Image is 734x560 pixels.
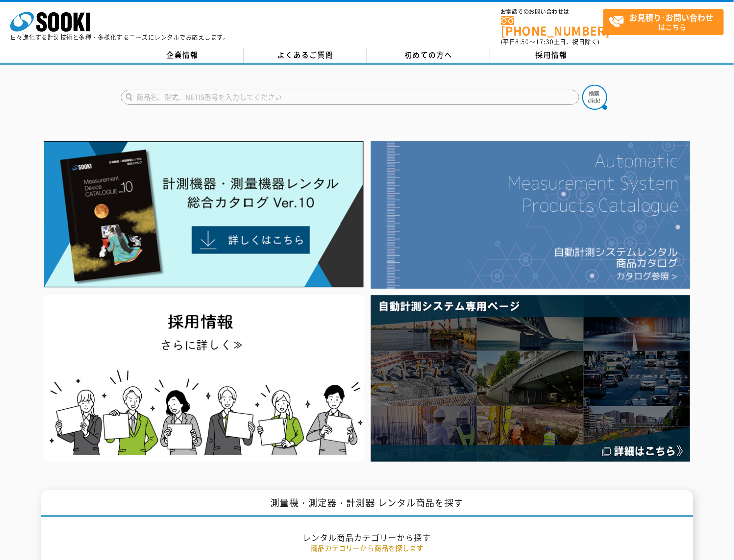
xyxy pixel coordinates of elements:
img: 自動計測システムカタログ [371,141,690,289]
span: 17:30 [536,37,554,46]
a: 初めての方へ [367,48,490,63]
strong: お見積り･お問い合わせ [630,11,714,23]
a: 企業情報 [121,48,244,63]
a: [PHONE_NUMBER] [501,16,603,36]
span: (平日 ～ 土日、祝日除く) [501,37,600,46]
img: 自動計測システム専用ページ [371,295,690,462]
a: お見積り･お問い合わせはこちら [603,9,724,35]
span: お電話でのお問い合わせは [501,9,603,15]
span: 初めての方へ [405,49,453,60]
h2: レンタル商品カテゴリーから探す [73,532,661,543]
a: よくあるご質問 [244,48,367,63]
img: btn_search.png [582,85,607,110]
span: はこちら [609,9,723,34]
p: 日々進化する計測技術と多種・多様化するニーズにレンタルでお応えします。 [10,34,230,40]
img: SOOKI recruit [44,295,364,462]
a: 採用情報 [490,48,613,63]
span: 8:50 [516,37,530,46]
p: 商品カテゴリーから商品を探します [73,543,661,553]
h1: 測量機・測定器・計測器 レンタル商品を探す [41,490,693,518]
img: Catalog Ver10 [44,141,364,288]
input: 商品名、型式、NETIS番号を入力してください [121,90,579,105]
